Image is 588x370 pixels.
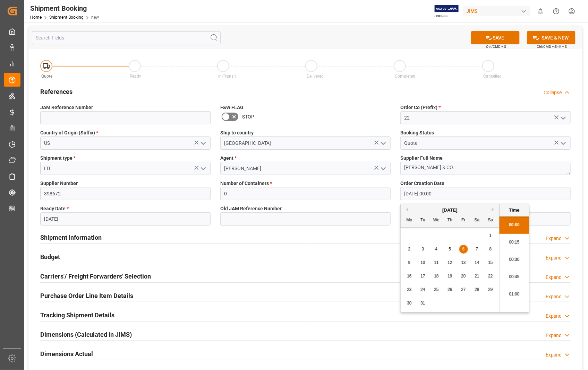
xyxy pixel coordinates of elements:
[449,247,451,252] span: 5
[419,299,427,308] div: Choose Tuesday, December 31st, 2024
[220,205,282,212] span: Old JAM Reference Number
[400,187,571,200] input: DD-MM-YYYY HH:MM
[473,245,482,254] div: Choose Saturday, December 7th, 2024
[489,233,492,238] span: 1
[448,260,452,265] span: 12
[434,274,438,279] span: 18
[484,74,502,79] span: Cancelled
[419,258,427,267] div: Choose Tuesday, December 10th, 2024
[500,217,529,234] li: 00:00
[400,155,443,162] span: Supplier Full Name
[432,258,441,267] div: Choose Wednesday, December 11th, 2024
[40,180,78,187] span: Supplier Number
[40,129,98,136] span: Country of Origin (Suffix)
[40,87,73,96] h2: References
[49,15,84,20] a: Shipment Booking
[420,287,425,292] span: 24
[471,31,520,44] button: SAVE
[500,286,529,303] li: 01:00
[459,285,468,294] div: Choose Friday, December 27th, 2024
[30,15,42,20] a: Home
[377,138,388,149] button: open menu
[492,208,496,212] button: Next Month
[220,155,237,162] span: Agent
[533,3,548,19] button: show 0 new notifications
[432,285,441,294] div: Choose Wednesday, December 25th, 2024
[486,44,506,49] span: Ctrl/CMD + S
[32,31,221,44] input: Search Fields
[40,310,114,320] h2: Tracking Shipment Details
[448,287,452,292] span: 26
[419,216,427,225] div: Tu
[377,163,388,174] button: open menu
[475,287,479,292] span: 28
[459,216,468,225] div: Fr
[408,260,411,265] span: 9
[486,216,495,225] div: Su
[40,291,133,300] h2: Purchase Order Line Item Details
[405,245,414,254] div: Choose Monday, December 2nd, 2024
[405,216,414,225] div: Mo
[488,287,493,292] span: 29
[40,233,102,242] h2: Shipment Information
[405,299,414,308] div: Choose Monday, December 30th, 2024
[197,138,208,149] button: open menu
[400,162,571,175] textarea: [PERSON_NAME] & CO.
[40,155,76,162] span: Shipment type
[486,245,495,254] div: Choose Sunday, December 8th, 2024
[220,129,254,136] span: Ship to country
[40,252,60,262] h2: Budget
[30,3,99,14] div: Shipment Booking
[486,231,495,240] div: Choose Sunday, December 1st, 2024
[40,136,211,150] input: Type to search/select
[446,245,454,254] div: Choose Thursday, December 5th, 2024
[557,138,568,149] button: open menu
[405,285,414,294] div: Choose Monday, December 23rd, 2024
[434,287,438,292] span: 25
[395,74,416,79] span: Completed
[459,258,468,267] div: Choose Friday, December 13th, 2024
[40,205,69,212] span: Ready Date
[446,272,454,281] div: Choose Thursday, December 19th, 2024
[463,5,533,18] button: JIMS
[404,208,408,212] button: Previous Month
[400,180,444,187] span: Order Creation Date
[463,6,530,16] div: JIMS
[434,260,438,265] span: 11
[435,247,438,252] span: 4
[473,285,482,294] div: Choose Saturday, December 28th, 2024
[408,247,411,252] span: 2
[557,113,568,123] button: open menu
[486,272,495,281] div: Choose Sunday, December 22nd, 2024
[527,31,576,44] button: SAVE & NEW
[405,258,414,267] div: Choose Monday, December 9th, 2024
[220,180,272,187] span: Number of Containers
[407,287,411,292] span: 23
[546,332,562,339] div: Expand
[501,207,527,214] div: Time
[476,247,478,252] span: 7
[42,74,53,79] span: Quote
[459,272,468,281] div: Choose Friday, December 20th, 2024
[419,245,427,254] div: Choose Tuesday, December 3rd, 2024
[400,104,441,111] span: Order Co (Prefix)
[546,274,562,281] div: Expand
[500,251,529,268] li: 00:30
[546,293,562,300] div: Expand
[40,272,151,281] h2: Carriers'/ Freight Forwarders' Selection
[405,272,414,281] div: Choose Monday, December 16th, 2024
[486,258,495,267] div: Choose Sunday, December 15th, 2024
[407,274,411,279] span: 16
[537,44,567,49] span: Ctrl/CMD + Shift + S
[546,254,562,262] div: Expand
[473,272,482,281] div: Choose Saturday, December 21st, 2024
[548,3,564,19] button: Help Center
[220,104,244,111] span: F&W FLAG
[40,104,93,111] span: JAM Reference Number
[40,330,132,339] h2: Dimensions (Calculated in JIMS)
[419,272,427,281] div: Choose Tuesday, December 17th, 2024
[475,260,479,265] span: 14
[307,74,324,79] span: Delivered
[40,212,211,226] input: DD-MM-YYYY
[486,285,495,294] div: Choose Sunday, December 29th, 2024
